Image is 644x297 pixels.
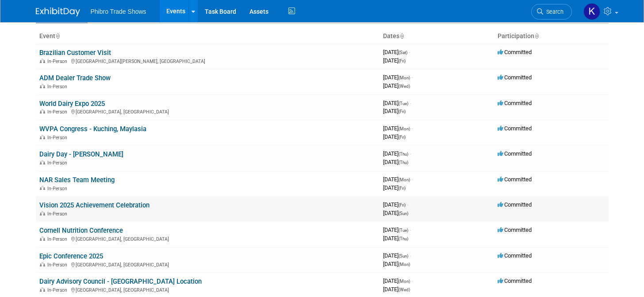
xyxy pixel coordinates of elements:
span: (Sun) [399,211,408,216]
span: (Mon) [399,279,410,284]
span: - [411,277,413,284]
span: Committed [498,176,532,183]
span: [DATE] [383,108,406,114]
a: Sort by Participation Type [534,32,539,39]
span: [DATE] [383,184,406,191]
span: [DATE] [383,49,410,55]
span: Committed [498,252,532,259]
span: In-Person [47,84,70,90]
span: [DATE] [383,210,408,216]
span: [DATE] [383,252,411,259]
a: NAR Sales Team Meeting [39,176,115,184]
span: - [407,201,408,208]
img: ExhibitDay [36,8,80,16]
span: (Thu) [399,160,408,165]
span: (Fri) [399,186,406,191]
span: Committed [498,74,532,81]
img: In-Person Event [40,186,45,190]
span: - [410,252,411,259]
a: Dairy Advisory Council - [GEOGRAPHIC_DATA] Location [39,277,202,285]
span: [DATE] [383,277,413,284]
span: In-Person [47,160,70,166]
div: [GEOGRAPHIC_DATA], [GEOGRAPHIC_DATA] [39,235,376,242]
span: Phibro Trade Shows [91,8,146,15]
a: Sort by Start Date [399,32,404,39]
span: [DATE] [383,150,411,157]
span: - [411,74,413,81]
span: [DATE] [383,176,413,183]
span: (Fri) [399,203,406,207]
span: (Mon) [399,262,410,267]
span: (Thu) [399,152,408,156]
span: Committed [498,49,532,55]
a: Dairy Day - [PERSON_NAME] [39,150,123,158]
span: (Sun) [399,254,408,258]
span: [DATE] [383,133,406,140]
img: In-Person Event [40,287,45,292]
span: In-Person [47,186,70,191]
span: Search [543,8,563,15]
span: [DATE] [383,227,411,233]
span: [DATE] [383,125,413,132]
span: [DATE] [383,82,410,89]
span: In-Person [47,211,70,217]
span: (Fri) [399,59,406,63]
span: [DATE] [383,57,406,64]
th: Dates [379,29,494,44]
span: (Mon) [399,75,410,80]
span: In-Person [47,109,70,115]
a: WVPA Congress - Kuching, Maylasia [39,125,146,133]
span: [DATE] [383,201,408,208]
span: [DATE] [383,261,410,267]
span: - [410,150,411,157]
span: (Mon) [399,177,410,182]
span: (Tue) [399,101,408,106]
span: In-Person [47,236,70,242]
th: Event [36,29,379,44]
div: [GEOGRAPHIC_DATA][PERSON_NAME], [GEOGRAPHIC_DATA] [39,57,376,64]
div: [GEOGRAPHIC_DATA], [GEOGRAPHIC_DATA] [39,286,376,293]
span: (Thu) [399,236,408,241]
a: World Dairy Expo 2025 [39,100,105,108]
span: - [410,100,411,106]
span: [DATE] [383,286,410,293]
span: Committed [498,201,532,208]
span: [DATE] [383,100,411,106]
a: ADM Dealer Trade Show [39,74,111,82]
img: In-Person Event [40,160,45,164]
span: [DATE] [383,159,408,165]
span: [DATE] [383,235,408,242]
span: Committed [498,227,532,233]
span: (Sat) [399,50,407,55]
a: Cornell Nutrition Conference [39,227,123,234]
span: In-Person [47,262,70,268]
span: [DATE] [383,74,413,81]
img: In-Person Event [40,211,45,215]
img: In-Person Event [40,109,45,113]
div: [GEOGRAPHIC_DATA], [GEOGRAPHIC_DATA] [39,261,376,268]
span: Committed [498,150,532,157]
div: [GEOGRAPHIC_DATA], [GEOGRAPHIC_DATA] [39,108,376,115]
a: Search [531,4,572,20]
span: (Mon) [399,126,410,131]
a: Brazilian Customer Visit [39,49,111,57]
span: Committed [498,100,532,106]
img: Karol Ehmen [583,3,600,20]
img: In-Person Event [40,236,45,241]
span: In-Person [47,135,70,141]
span: (Fri) [399,135,406,140]
img: In-Person Event [40,135,45,139]
span: (Tue) [399,228,408,233]
span: (Wed) [399,287,410,292]
span: In-Person [47,59,70,64]
span: Committed [498,125,532,132]
span: - [409,49,410,55]
img: In-Person Event [40,84,45,88]
span: Committed [498,277,532,284]
span: (Wed) [399,84,410,89]
span: In-Person [47,287,70,293]
a: Vision 2025 Achievement Celebration [39,201,149,209]
th: Participation [494,29,609,44]
img: In-Person Event [40,262,45,266]
a: Sort by Event Name [55,32,60,39]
